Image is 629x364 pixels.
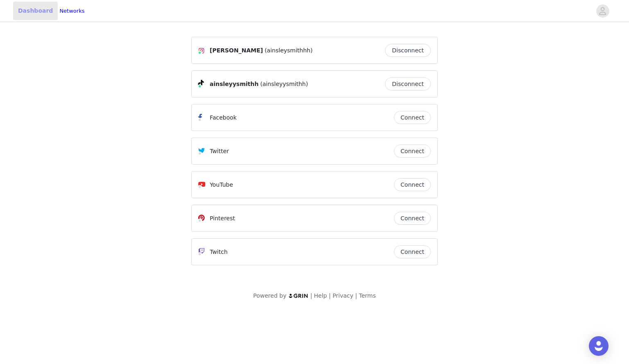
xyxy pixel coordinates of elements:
a: Help [314,292,327,299]
span: ainsleyysmithh [210,80,258,88]
img: logo [288,293,309,298]
span: [PERSON_NAME] [210,46,263,55]
span: (ainsleysmithhh) [265,46,312,55]
button: Connect [394,111,431,124]
a: Terms [359,292,376,299]
div: Open Intercom Messenger [589,336,609,356]
span: (ainsleyysmithh) [260,80,308,88]
button: Connect [394,178,431,191]
p: Twitch [210,248,228,256]
button: Disconnect [385,44,431,57]
img: Instagram Icon [198,47,205,54]
a: Privacy [333,292,353,299]
button: Connect [394,145,431,158]
p: Pinterest [210,214,235,223]
p: Facebook [210,113,237,122]
button: Connect [394,245,431,258]
p: Twitter [210,147,229,156]
a: Networks [59,7,84,15]
button: Disconnect [385,77,431,90]
span: | [355,292,357,299]
button: Connect [394,212,431,225]
span: Powered by [253,292,286,299]
span: | [329,292,331,299]
a: Dashboard [13,2,58,20]
span: | [310,292,312,299]
p: YouTube [210,181,233,189]
div: avatar [599,5,606,18]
